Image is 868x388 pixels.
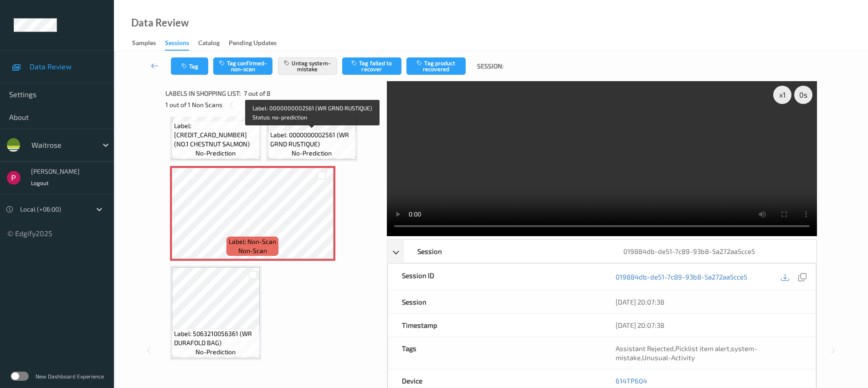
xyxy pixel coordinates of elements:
button: Untag system-mistake [278,57,337,75]
a: Catalog [198,37,229,50]
button: Tag product recovered [406,57,466,75]
span: non-scan [238,246,267,255]
span: Picklist item alert [675,344,729,352]
span: Unusual-Activity [642,353,695,362]
div: Session [388,290,602,313]
span: no-prediction [195,347,236,357]
span: Labels in shopping list: [165,89,241,98]
div: 019884db-de51-7c89-93b8-5a272aa5cce5 [610,240,816,263]
div: Session [404,240,610,263]
a: Pending Updates [229,37,286,50]
span: Assistant Rejected [616,344,674,352]
div: [DATE] 20:07:38 [616,297,802,306]
div: Data Review [131,18,189,27]
span: Label: Non-Scan [229,237,276,246]
div: 1 out of 1 Non Scans [165,99,380,110]
span: Session: [477,62,503,71]
div: Timestamp [388,314,602,336]
a: 019884db-de51-7c89-93b8-5a272aa5cce5 [616,272,747,281]
div: Session ID [388,264,602,290]
div: [DATE] 20:07:38 [616,321,802,330]
span: , , , [616,344,757,362]
button: Tag confirmed-non-scan [213,57,272,75]
div: Session019884db-de51-7c89-93b8-5a272aa5cce5 [387,239,817,263]
div: Catalog [198,38,220,50]
a: Sessions [165,37,198,51]
div: Tags [388,337,602,369]
a: 614TP604 [616,377,647,385]
span: Label: 5063210056361 (WR DURAFOLD BAG) [174,329,257,347]
span: no-prediction [292,149,332,158]
div: x 1 [773,86,791,104]
div: 0 s [794,86,812,104]
span: no-prediction [195,149,236,158]
span: Label: 0000000002561 (WR GRND RUSTIQUE) [270,130,354,149]
button: Tag failed to recover [342,57,401,75]
div: Samples [132,38,156,50]
span: 7 out of 8 [244,89,271,98]
button: Tag [171,57,208,75]
a: Samples [132,37,165,50]
div: Sessions [165,38,189,51]
span: Label: [CREDIT_CARD_NUMBER] (NO.1 CHESTNUT SALMON) [174,121,257,149]
div: Pending Updates [229,38,277,50]
span: system-mistake [616,344,757,362]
